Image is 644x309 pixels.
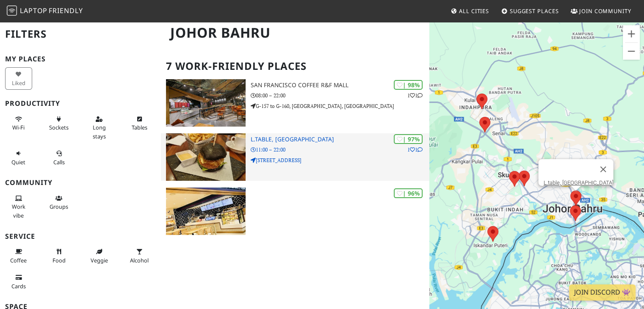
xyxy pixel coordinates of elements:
button: Cards [5,270,32,293]
button: Close [593,159,613,179]
a: Join Community [567,3,635,19]
h1: Johor Bahru [163,21,428,44]
button: Sockets [45,112,72,135]
h3: L.table, [GEOGRAPHIC_DATA] [251,136,430,143]
a: LaptopFriendly LaptopFriendly [7,4,83,19]
div: Domain: [DOMAIN_NAME] [22,22,93,29]
p: [STREET_ADDRESS] [251,156,430,164]
span: Coffee [10,257,27,264]
img: San Francisco Coffee R&F Mall [166,79,245,127]
div: Keywords by Traffic [94,50,143,55]
img: L.table, Taman Pelangi [166,133,245,181]
h3: Community [5,179,156,187]
button: Wi-Fi [5,112,32,135]
span: Veggie [91,257,108,264]
a: San Francisco Coffee R&F Mall | 98% 11 San Francisco Coffee R&F Mall 08:00 – 22:00 G-157 to G-160... [161,79,429,127]
img: tab_domain_overview_orange.svg [23,49,30,56]
span: Power sockets [49,124,69,131]
h2: Filters [5,21,156,47]
button: Groups [45,191,72,214]
h3: Service [5,232,156,240]
span: All Cities [459,7,489,15]
div: | 97% [394,134,423,144]
p: 1 1 [407,91,423,99]
button: Veggie [86,245,113,267]
div: Domain Overview [32,50,76,55]
h3: Productivity [5,99,156,108]
a: L.table, Taman Pelangi | 97% 11 L.table, [GEOGRAPHIC_DATA] 11:00 – 22:00 [STREET_ADDRESS] [161,133,429,181]
p: 11:00 – 22:00 [251,146,430,154]
span: Food [53,257,66,264]
img: website_grey.svg [14,22,20,29]
span: Suggest Places [510,7,559,15]
button: Calls [45,146,72,169]
img: LaptopFriendly [7,6,17,16]
span: Video/audio calls [53,158,65,166]
button: Tables [126,112,153,135]
button: Alcohol [126,245,153,267]
span: Credit cards [11,282,26,290]
a: Suggest Places [498,3,562,19]
a: L.table, [GEOGRAPHIC_DATA] [543,179,613,186]
span: Join Community [579,7,631,15]
span: Group tables [50,203,68,210]
img: tab_keywords_by_traffic_grey.svg [84,49,91,56]
button: Work vibe [5,191,32,222]
p: G-157 to G-160, [GEOGRAPHIC_DATA], [GEOGRAPHIC_DATA] [251,102,430,110]
h3: San Francisco Coffee R&F Mall [251,82,430,89]
img: logo_orange.svg [14,14,20,20]
div: v 4.0.24 [24,14,41,20]
button: Zoom out [623,43,640,60]
span: Alcohol [130,257,149,264]
span: Work-friendly tables [132,124,147,131]
span: Friendly [49,6,83,15]
button: Food [45,245,72,267]
button: Coffee [5,245,32,267]
span: Laptop [20,6,47,15]
a: All Cities [447,3,492,19]
div: | 96% [394,188,423,198]
button: Long stays [86,112,113,143]
span: Long stays [93,124,106,140]
button: Quiet [5,146,32,169]
p: 08:00 – 22:00 [251,91,430,99]
span: People working [12,203,25,219]
h3: My Places [5,55,156,63]
span: Stable Wi-Fi [12,124,25,131]
img: The Coffee Bean & Tea Leaf @ Gleneagles Hospital Medini [166,188,245,235]
h2: 7 Work-Friendly Places [166,53,424,79]
span: Quiet [11,158,25,166]
p: 1 1 [407,146,423,154]
button: Zoom in [623,25,640,42]
div: | 98% [394,80,423,90]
